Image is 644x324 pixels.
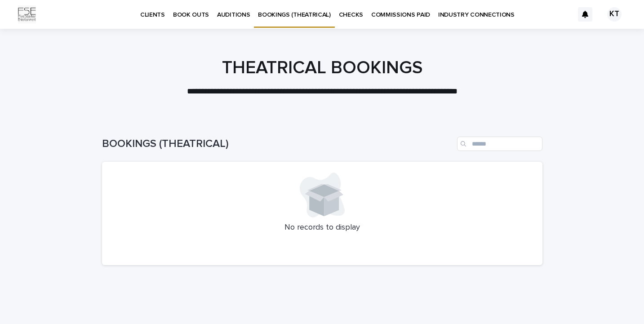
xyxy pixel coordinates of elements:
img: Km9EesSdRbS9ajqhBzyo [18,5,36,23]
input: Search [457,137,542,151]
div: KT [607,7,622,22]
h1: THEATRICAL BOOKINGS [102,57,542,79]
h1: BOOKINGS (THEATRICAL) [102,138,453,151]
p: No records to display [113,223,532,233]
